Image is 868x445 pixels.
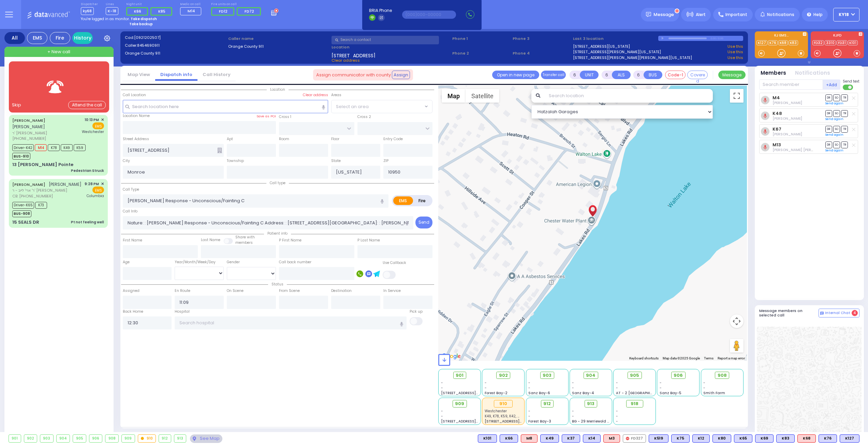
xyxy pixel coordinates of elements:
span: Notifications [767,12,794,18]
span: Sanz Bay-4 [572,390,594,396]
div: BLS [540,434,559,443]
label: Orange County 911 [125,50,226,56]
label: EMS [393,196,413,205]
span: Driver-K65 [12,202,34,209]
a: M13 [773,142,781,147]
a: Send again [825,148,843,152]
a: Dispatch info [155,71,197,78]
span: - [572,414,574,419]
button: +Add [823,79,841,90]
a: M4 [773,95,780,100]
span: 906 [674,372,683,379]
label: Caller name [228,36,329,42]
div: K49 [540,434,559,443]
span: TR [841,110,848,117]
div: - [616,409,653,414]
span: [STREET_ADDRESS][PERSON_NAME] [441,419,505,424]
label: Cross 1 [279,114,291,120]
div: See map [190,434,222,443]
div: K83 [776,434,795,443]
button: BUS [644,71,662,79]
span: 905 [630,372,639,379]
div: K519 [649,434,668,443]
span: Message [653,11,674,18]
span: DR [825,94,832,101]
div: 910 [138,435,156,442]
span: Sanz Bay-5 [660,390,681,396]
span: [PERSON_NAME] [12,124,45,130]
div: Fire [50,32,70,44]
div: BLS [734,434,752,443]
small: Share with [235,235,255,240]
input: Search hospital [175,316,406,329]
button: ALS [612,71,631,79]
span: ✕ [101,117,104,123]
span: K59 [74,144,86,151]
a: K101 [848,40,858,45]
label: Cad: [125,35,226,41]
div: 902 [24,435,37,442]
div: BLS [562,434,580,443]
span: - [703,380,705,385]
label: KJ EMS... [755,34,808,39]
span: Levy Friedman [773,147,833,152]
label: Room [279,136,289,142]
div: K80 [712,434,731,443]
span: Westchester [485,409,507,414]
span: - [528,414,530,419]
span: K85 [158,9,165,14]
span: KY18 [839,12,849,18]
span: Sanz Bay-6 [528,390,550,396]
div: K127 [840,434,859,443]
span: - [572,409,574,414]
span: You're logged in as monitor. [81,16,130,21]
label: Areas [331,92,341,98]
label: P First Name [279,238,301,243]
button: Drag Pegman onto the map to open Street View [730,339,744,353]
div: BLS [755,434,774,443]
span: Phone 1 [452,36,510,42]
span: BUS-908 [12,210,31,217]
a: 3310 [825,40,836,45]
div: BLS [583,434,601,443]
label: Apt [227,136,233,142]
div: K101 [478,434,497,443]
label: Location Name [123,113,150,119]
div: BLS [500,434,518,443]
strong: Take backup [129,21,153,27]
span: Avrohom Yitzchok Flohr [773,100,802,105]
span: Send text [843,79,859,84]
span: DR [825,110,832,117]
div: Skip [12,102,21,108]
span: TR [841,94,848,101]
a: [PERSON_NAME] [12,182,45,187]
div: EMS [27,32,47,44]
button: Send [415,217,432,228]
div: K69 [755,434,774,443]
a: FD31 [837,40,847,45]
span: ר' [PERSON_NAME] [12,130,80,136]
label: Assigned [123,288,139,294]
span: Status [268,282,287,287]
div: 909 [122,435,135,442]
span: TR [841,142,848,148]
div: 901 [9,435,21,442]
label: Save as POI [256,114,276,119]
div: BLS [840,434,859,443]
h5: Message members on selected call [759,309,819,317]
span: 912 [543,400,551,407]
a: K76 [768,40,778,45]
button: Message [718,71,746,79]
span: CB: [PHONE_NUMBER] [12,193,53,199]
span: [PERSON_NAME] [49,181,82,187]
span: DR [825,126,832,132]
div: K12 [692,434,710,443]
button: Internal Chat 4 [819,309,859,317]
span: - [528,385,530,390]
label: Last 3 location [573,36,658,42]
a: History [72,32,93,44]
span: Internal Chat [825,311,850,315]
div: - [616,419,653,424]
a: K83 [789,40,798,45]
label: Call Type [123,187,139,192]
